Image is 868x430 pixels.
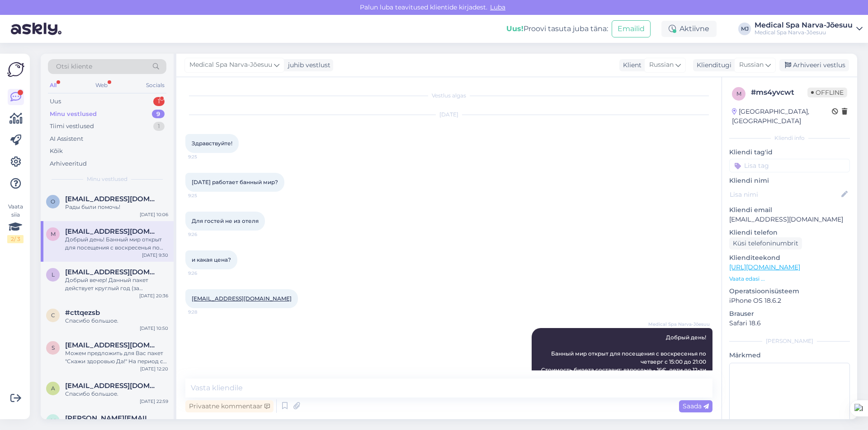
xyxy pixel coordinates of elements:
p: [EMAIL_ADDRESS][DOMAIN_NAME] [729,215,850,224]
a: Medical Spa Narva-JõesuuMedical Spa Narva-Jõesuu [755,22,863,36]
div: Vaata siia [7,203,24,243]
div: Kõik [50,147,63,156]
p: Kliendi tag'id [729,148,850,157]
span: c [51,312,55,319]
span: Russian [739,60,764,70]
p: Safari 18.6 [729,319,850,328]
div: Medical Spa Narva-Jõesuu [755,29,853,36]
span: m [736,90,741,97]
p: Kliendi nimi [729,176,850,185]
div: Klient [619,60,642,70]
div: 2 / 3 [7,235,24,243]
input: Lisa nimi [730,190,840,199]
div: Спасибо большое. [65,390,168,398]
div: # ms4yvcwt [751,87,807,98]
span: o [51,198,55,205]
div: Aktiivne [661,21,717,37]
span: Offline [807,88,847,97]
div: Arhiveeritud [50,159,87,168]
div: Privaatne kommentaar [185,400,274,412]
span: и какая цена? [192,256,231,263]
div: Proovi tasuta juba täna: [506,23,608,34]
div: [DATE] 20:36 [139,292,168,299]
div: AI Assistent [50,134,83,143]
div: Добрый день! Банный мир открыт для посещения с воскресенья по четверг с 15:00 до 21:00 Стоимость ... [65,236,168,252]
p: Märkmed [729,351,850,360]
p: Kliendi email [729,205,850,215]
p: Klienditeekond [729,253,850,263]
div: Kliendi info [729,134,850,142]
button: Emailid [612,20,651,37]
div: [DATE] 10:06 [140,211,168,218]
span: 9:28 [188,309,222,315]
span: [DATE] работает банный мир? [192,179,278,185]
div: MJ [738,23,751,35]
span: 9:25 [188,153,222,160]
a: [URL][DOMAIN_NAME] [729,263,800,271]
span: 9:26 [188,231,222,238]
div: [DATE] 12:20 [140,365,168,372]
span: a [51,385,55,392]
span: #cttqezsb [65,309,100,317]
div: Medical Spa Narva-Jõesuu [755,22,853,29]
span: marishka.78@mail.ru [65,227,159,236]
div: Küsi telefoninumbrit [729,237,802,250]
span: smirnovanatalija@inbox.lv [65,341,159,349]
span: s [52,344,55,351]
p: Operatsioonisüsteem [729,287,850,296]
span: m [51,417,56,424]
p: iPhone OS 18.6.2 [729,296,850,305]
div: Можем предложить для Вас пакет "Скажи здоровью Да!" На период с [DATE] - [DATE] стоимость размеще... [65,349,168,365]
div: Vestlus algas [185,92,712,100]
span: Medical Spa Narva-Jõesuu [648,321,710,328]
div: [DATE] 10:50 [140,325,168,332]
span: 9:26 [188,270,222,277]
span: m [51,231,56,237]
div: [DATE] 9:30 [142,252,168,259]
span: maria.poptsova@icloud.com [65,414,159,422]
div: Добрый вечер! Данный пакет действует круглый год (за исключение нескольких периодов). В октябре п... [65,276,168,292]
p: Kliendi telefon [729,228,850,237]
div: All [48,79,58,91]
span: Russian [649,60,674,70]
img: Askly Logo [7,61,24,78]
div: Tiimi vestlused [50,122,94,131]
span: Здравствуйте! [192,140,232,147]
span: andreika90@mail.ru [65,382,159,390]
div: Рады были помочь! [65,203,168,211]
span: Otsi kliente [56,62,92,71]
span: Ljubkul@gmail.com [65,268,159,276]
div: [PERSON_NAME] [729,337,850,345]
span: 9:25 [188,192,222,199]
span: Для гостей не из отеля [192,217,259,224]
div: Спасибо большое. [65,317,168,325]
div: [DATE] 22:59 [140,398,168,405]
a: [EMAIL_ADDRESS][DOMAIN_NAME] [192,295,292,302]
span: olgak1004@gmail.com [65,195,159,203]
b: Uus! [506,24,524,33]
div: Web [94,79,109,91]
input: Lisa tag [729,159,850,172]
div: juhib vestlust [284,60,330,70]
span: Medical Spa Narva-Jõesuu [189,60,272,70]
div: [GEOGRAPHIC_DATA], [GEOGRAPHIC_DATA] [732,107,832,126]
span: Luba [487,3,508,11]
div: 1 [153,122,165,131]
div: 1 [153,97,165,106]
span: Minu vestlused [87,175,127,183]
div: Klienditugi [693,60,731,70]
span: Saada [683,402,709,410]
div: Socials [144,79,166,91]
p: Brauser [729,309,850,319]
p: Vaata edasi ... [729,275,850,283]
div: Arhiveeri vestlus [779,59,849,71]
div: Uus [50,97,61,106]
div: Minu vestlused [50,110,97,119]
div: [DATE] [185,111,712,119]
span: L [52,271,55,278]
div: 9 [152,110,165,119]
